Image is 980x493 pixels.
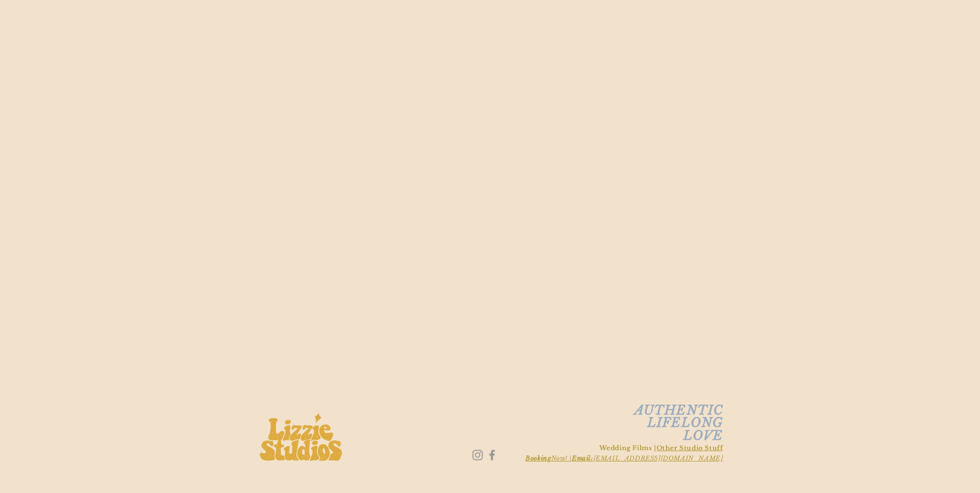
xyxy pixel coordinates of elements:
[471,448,499,462] ul: Social Bar
[657,444,723,452] a: Other Studio Stuff
[525,454,723,462] a: BookingNow! |Email:[EMAIL_ADDRESS][DOMAIN_NAME]
[599,444,723,452] span: Wedding Films |
[471,448,485,462] img: Instagram
[525,454,723,462] span: Now! | [EMAIL_ADDRESS][DOMAIN_NAME]
[525,454,551,462] span: Booking
[634,403,723,442] span: AUTHENTIC LIFELONG LOVE
[485,448,499,462] img: Facebook
[572,454,594,462] span: Email:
